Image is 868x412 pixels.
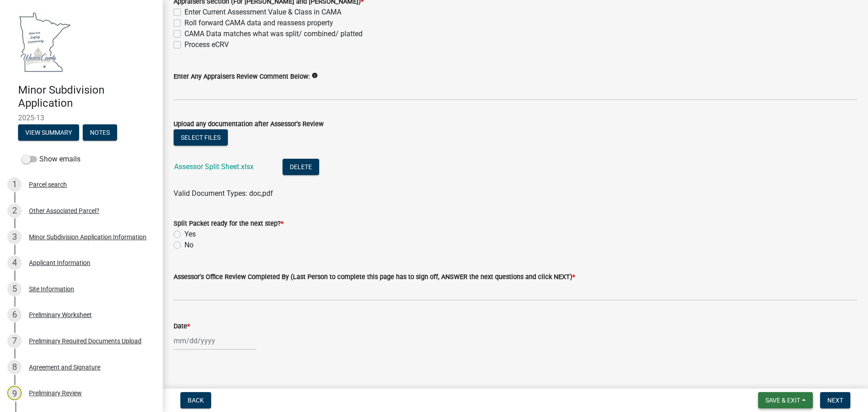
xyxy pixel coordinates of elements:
div: 1 [7,177,22,192]
div: 3 [7,230,22,244]
div: 9 [7,386,22,400]
label: Enter Any Appraisers Review Comment Below: [174,74,310,80]
div: 2 [7,204,22,218]
label: No [184,240,193,251]
div: Preliminary Worksheet [29,312,92,318]
wm-modal-confirm: Summary [18,129,79,137]
div: Other Associated Parcel? [29,208,99,214]
a: Assessor Split Sheet.xlsx [174,162,254,171]
wm-modal-confirm: Delete Document [283,163,319,172]
button: Next [820,392,850,408]
label: Split Packet ready for the next step? [174,221,283,227]
button: Back [180,392,211,408]
span: Save & Exit [765,397,800,404]
div: Preliminary Required Documents Upload [29,338,142,344]
label: CAMA Data matches what was split/ combined/ platted [184,28,363,39]
label: Upload any documentation after Assessor's Review [174,121,324,128]
label: Enter Current Assessment Value & Class in CAMA [184,7,341,18]
button: View Summary [18,124,79,141]
div: Agreement and Signature [29,364,100,370]
h4: Minor Subdivision Application [18,84,156,110]
div: 4 [7,256,22,270]
span: 2025-13 [18,114,145,122]
div: Applicant Information [29,260,90,266]
i: info [311,72,318,79]
label: Show emails [22,154,80,165]
span: Next [827,397,843,404]
div: 6 [7,308,22,322]
button: Delete [283,159,319,175]
span: Back [188,397,204,404]
label: Process eCRV [184,39,229,50]
label: Assessor's Office Review Completed By (Last Person to complete this page has to sign off, ANSWER ... [174,274,575,280]
button: Save & Exit [758,392,813,408]
span: Valid Document Types: doc,pdf [174,189,273,198]
wm-modal-confirm: Notes [83,129,117,137]
label: Yes [184,229,196,240]
label: Roll forward CAMA data and reassess property [184,18,333,28]
div: 8 [7,360,22,374]
button: Select files [174,129,228,146]
button: Notes [83,124,117,141]
div: Site Information [29,286,74,292]
div: Preliminary Review [29,390,82,396]
div: Parcel search [29,181,67,188]
label: Date [174,323,190,330]
img: Waseca County, Minnesota [18,9,71,74]
div: 5 [7,282,22,296]
div: Minor Subdivision Application Information [29,234,146,240]
input: mm/dd/yyyy [174,331,256,350]
div: 7 [7,334,22,348]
